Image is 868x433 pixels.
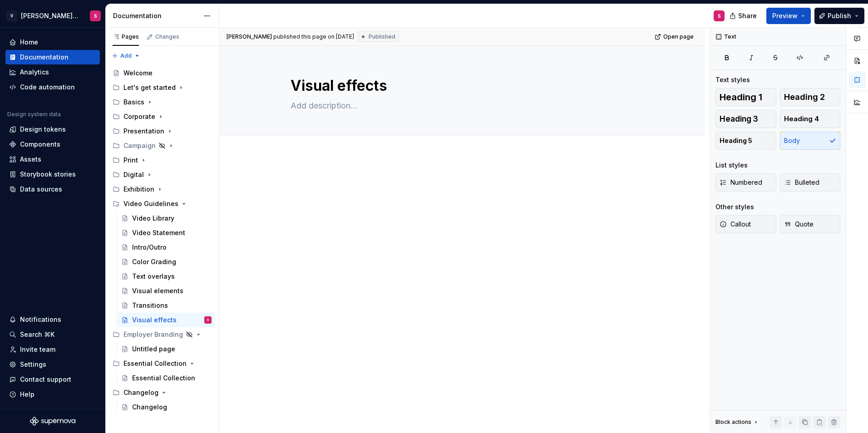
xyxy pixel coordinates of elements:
span: Quote [784,220,814,229]
div: Notifications [20,315,61,324]
button: Notifications [5,312,100,327]
svg: Supernova Logo [30,417,75,426]
div: Documentation [20,53,69,62]
div: Transitions [132,301,168,310]
button: Add [109,49,143,62]
div: Help [20,390,35,399]
div: Video Statement [132,228,185,237]
div: Welcome [123,69,153,78]
button: Help [5,387,100,402]
div: Color Grading [132,257,176,266]
span: [PERSON_NAME] [227,33,272,40]
div: Essential Collection [109,356,215,371]
div: Let's get started [109,80,215,95]
div: Changelog [109,385,215,400]
div: V [6,10,17,21]
button: Preview [766,8,811,24]
div: Assets [20,155,41,164]
div: S [94,12,97,20]
span: Heading 2 [784,93,825,102]
div: published this page on [DATE] [273,33,354,40]
div: Components [20,140,60,149]
a: Changelog [118,400,215,414]
div: Page tree [109,66,215,414]
a: Settings [5,357,100,372]
div: Pages [113,33,139,40]
div: Text styles [715,75,750,84]
div: Search ⌘K [20,330,54,339]
div: S [718,12,721,20]
span: Heading 1 [720,93,762,102]
div: Print [109,153,215,167]
div: Contact support [20,375,71,384]
button: Heading 1 [715,88,776,106]
div: Changes [155,33,179,40]
div: Block actions [715,418,751,426]
a: Untitled page [118,342,215,356]
div: Home [20,38,38,47]
div: List styles [715,161,748,170]
div: Visual elements [132,286,183,295]
a: Video Statement [118,226,215,240]
div: Essential Collection [132,374,195,383]
div: Untitled page [132,344,175,354]
span: Share [738,11,757,20]
div: Exhibition [123,185,154,194]
button: Heading 3 [715,110,776,128]
button: Publish [814,8,864,24]
div: Storybook stories [20,170,76,179]
a: Text overlays [118,269,215,284]
a: Open page [652,30,698,43]
a: Welcome [109,66,215,80]
span: Open page [663,33,694,40]
a: Assets [5,152,100,167]
div: Analytics [20,68,49,77]
div: Code automation [20,83,75,92]
span: Heading 3 [720,114,758,123]
div: Text overlays [132,272,175,281]
button: Contact support [5,372,100,387]
button: Heading 4 [780,110,841,128]
a: Documentation [5,50,100,64]
a: Data sources [5,182,100,197]
div: Campaign [123,141,156,150]
span: Numbered [720,178,762,187]
div: Intro/Outro [132,243,167,252]
div: Changelog [123,388,158,397]
a: Components [5,137,100,152]
button: Bulleted [780,173,841,192]
span: Bulleted [784,178,819,187]
div: Print [123,156,138,165]
a: Invite team [5,342,100,357]
button: Share [725,8,763,24]
button: Search ⌘K [5,327,100,342]
a: Video Library [118,211,215,226]
div: Presentation [123,127,164,136]
a: Design tokens [5,122,100,137]
span: Callout [720,220,751,229]
a: Transitions [118,298,215,313]
div: Other styles [715,202,754,212]
button: Heading 5 [715,132,776,150]
div: Design system data [7,111,61,118]
div: Design tokens [20,125,66,134]
div: Data sources [20,185,62,194]
div: Employer Branding [109,327,215,342]
div: Video Guidelines [123,199,178,208]
div: [PERSON_NAME] Brand Portal [21,11,79,20]
a: Storybook stories [5,167,100,182]
div: Digital [123,170,144,179]
div: Essential Collection [123,359,187,368]
a: Visual elements [118,284,215,298]
div: Settings [20,360,46,369]
div: Presentation [109,124,215,138]
div: Exhibition [109,182,215,197]
span: Preview [772,11,798,20]
div: Visual effects [132,315,177,325]
button: Heading 2 [780,88,841,106]
div: Basics [123,98,144,107]
button: Callout [715,215,776,233]
span: Published [369,33,395,40]
div: Video Library [132,214,174,223]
